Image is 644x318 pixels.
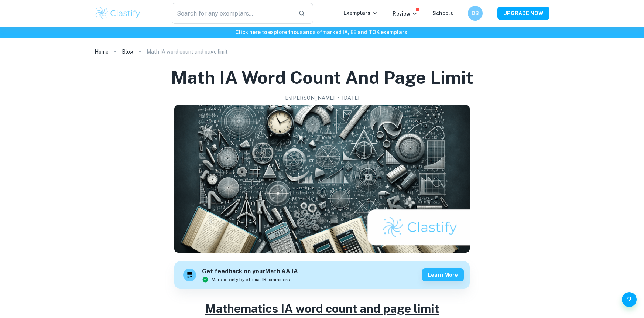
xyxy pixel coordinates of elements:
[422,268,464,281] button: Learn more
[622,292,637,307] button: Help and Feedback
[338,94,339,102] p: •
[471,9,480,17] h6: DB
[202,267,298,276] h6: Get feedback on your Math AA IA
[343,9,378,17] p: Exemplars
[95,47,109,57] a: Home
[122,47,133,57] a: Blog
[212,276,290,283] span: Marked only by official IB examiners
[285,94,335,102] h2: By [PERSON_NAME]
[1,28,643,36] h6: Click here to explore thousands of marked IA, EE and TOK exemplars !
[468,6,483,21] button: DB
[171,66,473,89] h1: Math IA word count and page limit
[172,3,292,24] input: Search for any exemplars...
[497,7,549,20] button: UPGRADE NOW
[174,261,470,289] a: Get feedback on yourMath AA IAMarked only by official IB examinersLearn more
[205,302,439,315] u: Mathematics IA word count and page limit
[147,48,228,56] p: Math IA word count and page limit
[95,6,141,21] img: Clastify logo
[393,10,418,18] p: Review
[432,10,453,16] a: Schools
[174,105,470,253] img: Math IA word count and page limit cover image
[342,94,359,102] h2: [DATE]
